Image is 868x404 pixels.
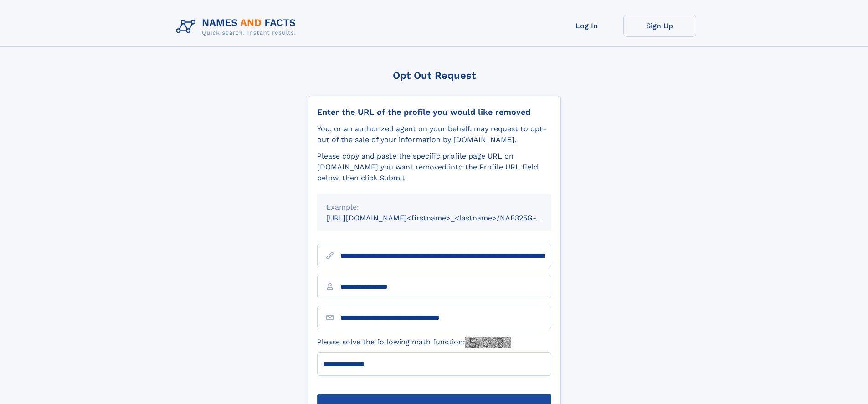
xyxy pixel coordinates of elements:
small: [URL][DOMAIN_NAME]<firstname>_<lastname>/NAF325G-xxxxxxxx [326,214,569,222]
img: Logo Names and Facts [172,15,303,39]
a: Sign Up [623,15,696,37]
div: Enter the URL of the profile you would like removed [317,107,551,117]
div: Opt Out Request [308,70,561,81]
div: Please copy and paste the specific profile page URL on [DOMAIN_NAME] you want removed into the Pr... [317,151,551,184]
div: You, or an authorized agent on your behalf, may request to opt-out of the sale of your informatio... [317,123,551,145]
div: Example: [326,202,542,213]
a: Log In [550,15,623,37]
label: Please solve the following math function: [317,337,511,348]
